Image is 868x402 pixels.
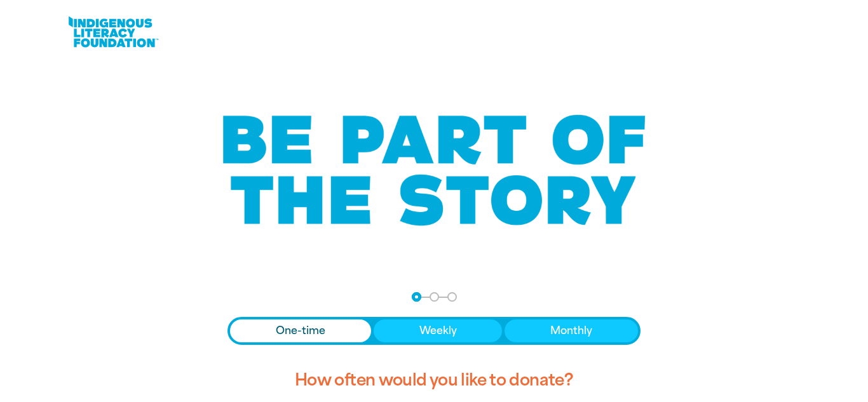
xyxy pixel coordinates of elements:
span: One-time [276,323,325,338]
button: Weekly [374,319,503,342]
button: One-time [230,319,371,342]
div: Donation frequency [227,317,641,345]
h2: How often would you like to donate? [227,360,641,401]
button: Navigate to step 1 of 3 to enter your donation amount [412,292,421,302]
button: Navigate to step 3 of 3 to enter your payment details [447,292,457,302]
img: Be part of the story [212,90,656,251]
span: Weekly [419,323,457,338]
button: Monthly [505,319,638,342]
button: Navigate to step 2 of 3 to enter your details [430,292,439,302]
span: Monthly [550,323,592,338]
